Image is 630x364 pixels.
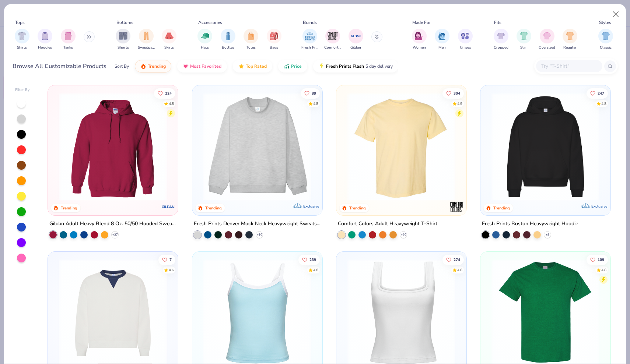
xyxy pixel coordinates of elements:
[412,29,427,50] button: filter button
[238,63,244,69] img: TopRated.gif
[458,29,473,50] div: filter for Unisex
[222,45,234,50] span: Bottles
[61,29,76,50] div: filter for Tanks
[599,19,611,26] div: Styles
[304,31,315,42] img: Fresh Prints Image
[563,29,577,50] button: filter button
[494,45,508,50] span: Cropped
[15,19,25,26] div: Tops
[449,199,464,214] img: Comfort Colors logo
[49,219,176,229] div: Gildan Adult Heavy Blend 8 Oz. 50/50 Hooded Sweatshirt
[267,29,281,50] div: filter for Bags
[15,87,30,93] div: Filter By
[458,29,473,50] button: filter button
[601,101,606,106] div: 4.8
[313,101,318,106] div: 4.8
[221,29,235,50] div: filter for Bottles
[38,45,52,50] span: Hoodies
[135,60,171,73] button: Trending
[543,32,551,40] img: Oversized Image
[540,62,597,70] input: Try "T-Shirt"
[138,45,155,50] span: Sweatpants
[291,63,302,69] span: Price
[324,29,341,50] div: filter for Comfort Colors
[601,268,606,273] div: 4.8
[415,32,423,40] img: Women Image
[494,29,508,50] button: filter button
[301,29,318,50] button: filter button
[15,29,29,50] button: filter button
[301,29,318,50] div: filter for Fresh Prints
[517,29,531,50] div: filter for Slim
[365,62,393,71] span: 5 day delivery
[303,204,319,209] span: Exclusive
[494,19,501,26] div: Fits
[600,45,612,50] span: Classic
[63,45,73,50] span: Tanks
[315,93,430,201] img: a90f7c54-8796-4cb2-9d6e-4e9644cfe0fe
[327,31,338,42] img: Comfort Colors Image
[442,255,464,265] button: Like
[158,255,175,265] button: Like
[457,268,462,273] div: 4.8
[454,91,460,95] span: 304
[169,101,174,106] div: 4.8
[18,32,26,40] img: Shirts Image
[412,19,431,26] div: Made For
[161,199,176,214] img: Gildan logo
[563,45,577,50] span: Regular
[435,29,449,50] div: filter for Men
[461,32,469,40] img: Unisex Image
[309,258,316,262] span: 239
[270,32,278,40] img: Bags Image
[539,45,555,50] span: Oversized
[190,63,221,69] span: Most Favorited
[165,91,172,95] span: 224
[224,32,232,40] img: Bottles Image
[598,258,604,262] span: 109
[38,29,52,50] button: filter button
[169,268,174,273] div: 4.6
[183,63,189,69] img: most_fav.gif
[587,255,608,265] button: Like
[602,32,610,40] img: Classic Image
[591,204,607,209] span: Exclusive
[319,63,325,69] img: flash.gif
[55,93,171,201] img: 01756b78-01f6-4cc6-8d8a-3c30c1a0c8ac
[459,93,574,201] img: e55d29c3-c55d-459c-bfd9-9b1c499ab3c6
[38,29,52,50] div: filter for Hoodies
[233,60,272,73] button: Top Rated
[303,19,317,26] div: Brands
[169,258,172,262] span: 7
[338,219,437,229] div: Comfort Colors Adult Heavyweight T-Shirt
[197,29,212,50] div: filter for Hats
[278,60,307,73] button: Price
[344,93,459,201] img: 029b8af0-80e6-406f-9fdc-fdf898547912
[140,63,146,69] img: trending.gif
[298,255,319,265] button: Like
[400,233,406,237] span: + 60
[116,29,130,50] button: filter button
[324,45,341,50] span: Comfort Colors
[201,32,209,40] img: Hats Image
[256,233,262,237] span: + 10
[598,29,613,50] div: filter for Classic
[350,31,361,42] img: Gildan Image
[438,32,446,40] img: Men Image
[116,29,130,50] div: filter for Shorts
[154,88,175,98] button: Like
[200,93,315,201] img: f5d85501-0dbb-4ee4-b115-c08fa3845d83
[300,88,319,98] button: Like
[539,29,555,50] button: filter button
[413,45,426,50] span: Women
[546,233,549,237] span: + 9
[442,88,464,98] button: Like
[247,32,255,40] img: Totes Image
[587,88,608,98] button: Like
[165,32,174,40] img: Skirts Image
[311,91,316,95] span: 89
[64,32,72,40] img: Tanks Image
[494,29,508,50] div: filter for Cropped
[162,29,176,50] button: filter button
[270,45,278,50] span: Bags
